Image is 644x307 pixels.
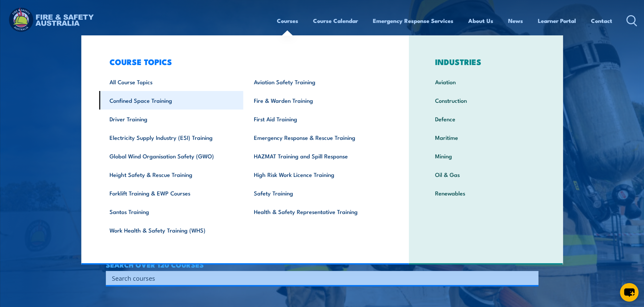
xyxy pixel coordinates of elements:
button: chat-button [620,283,639,302]
a: First Aid Training [243,110,388,128]
a: Confined Space Training [99,91,243,110]
a: Construction [425,91,547,110]
a: Forklift Training & EWP Courses [99,184,243,202]
a: Aviation Safety Training [243,72,388,91]
a: Santos Training [99,202,243,221]
a: Safety Training [243,184,388,202]
a: Fire & Warden Training [243,91,388,110]
a: Maritime [425,128,547,147]
a: HAZMAT Training and Spill Response [243,147,388,165]
a: News [508,12,523,30]
a: Renewables [425,184,547,202]
a: Global Wind Organisation Safety (GWO) [99,147,243,165]
a: Work Health & Safety Training (WHS) [99,221,243,239]
a: Learner Portal [538,12,576,30]
a: Health & Safety Representative Training [243,202,388,221]
a: High Risk Work Licence Training [243,165,388,184]
h3: COURSE TOPICS [99,57,388,66]
h4: SEARCH OVER 120 COURSES [106,261,539,268]
a: Course Calendar [313,12,358,30]
a: Electricity Supply Industry (ESI) Training [99,128,243,147]
a: Aviation [425,72,547,91]
input: Search input [112,273,524,283]
h3: INDUSTRIES [425,57,547,66]
a: Driver Training [99,110,243,128]
a: Courses [277,12,298,30]
a: Oil & Gas [425,165,547,184]
a: Mining [425,147,547,165]
button: Search magnifier button [527,273,536,283]
a: Defence [425,110,547,128]
a: Contact [591,12,612,30]
a: Emergency Response Services [373,12,453,30]
a: Height Safety & Rescue Training [99,165,243,184]
a: Emergency Response & Rescue Training [243,128,388,147]
a: All Course Topics [99,72,243,91]
a: About Us [468,12,493,30]
form: Search form [113,273,525,283]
